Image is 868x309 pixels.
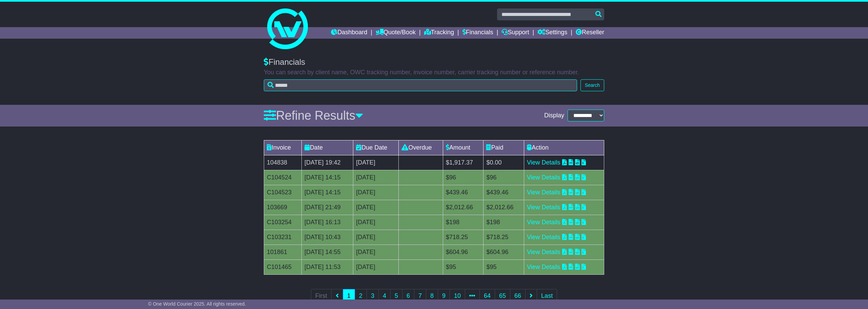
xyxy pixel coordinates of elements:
td: $95 [443,259,483,274]
a: 8 [426,289,438,303]
td: [DATE] [353,155,399,170]
a: Quote/Book [376,27,416,39]
a: Reseller [576,27,604,39]
a: View Details [527,159,560,166]
button: Search [580,79,604,91]
td: Date [301,140,353,155]
td: Amount [443,140,483,155]
td: $198 [484,215,524,230]
a: 2 [355,289,367,303]
td: $718.25 [443,230,483,245]
td: [DATE] 14:15 [301,185,353,200]
a: 7 [414,289,426,303]
td: C104524 [264,170,302,185]
td: [DATE] [353,215,399,230]
a: Dashboard [331,27,367,39]
td: [DATE] 11:53 [301,259,353,274]
td: Overdue [399,140,443,155]
td: Due Date [353,140,399,155]
td: $718.25 [484,230,524,245]
td: $0.00 [484,155,524,170]
td: $2,012.66 [484,200,524,215]
td: Action [524,140,604,155]
a: 5 [390,289,402,303]
td: [DATE] 10:43 [301,230,353,245]
a: 4 [378,289,391,303]
a: 66 [510,289,526,303]
td: Invoice [264,140,302,155]
a: View Details [527,204,560,211]
a: 10 [450,289,465,303]
a: Support [501,27,529,39]
td: $439.46 [443,185,483,200]
td: C103231 [264,230,302,245]
a: Tracking [424,27,454,39]
a: View Details [527,174,560,181]
td: [DATE] [353,170,399,185]
td: $96 [484,170,524,185]
td: $95 [484,259,524,274]
td: $439.46 [484,185,524,200]
td: $604.96 [484,245,524,259]
td: 101861 [264,245,302,259]
td: [DATE] 14:15 [301,170,353,185]
a: View Details [527,264,560,270]
a: 6 [402,289,414,303]
td: [DATE] 19:42 [301,155,353,170]
a: 65 [495,289,510,303]
td: [DATE] [353,245,399,259]
td: [DATE] [353,185,399,200]
a: View Details [527,219,560,226]
td: $604.96 [443,245,483,259]
td: [DATE] [353,200,399,215]
td: $1,917.37 [443,155,483,170]
td: Paid [484,140,524,155]
a: 9 [438,289,450,303]
td: [DATE] 21:49 [301,200,353,215]
td: 103669 [264,200,302,215]
td: $96 [443,170,483,185]
a: Last [537,289,557,303]
td: [DATE] 16:13 [301,215,353,230]
div: Financials [264,57,604,67]
a: 3 [367,289,379,303]
a: 1 [343,289,355,303]
span: © One World Courier 2025. All rights reserved. [148,301,246,307]
a: View Details [527,234,560,240]
a: View Details [527,249,560,255]
span: Display [544,112,564,119]
td: [DATE] 14:55 [301,245,353,259]
a: Settings [537,27,567,39]
td: C104523 [264,185,302,200]
td: [DATE] [353,230,399,245]
td: [DATE] [353,259,399,274]
a: Financials [462,27,493,39]
a: View Details [527,189,560,196]
td: C101465 [264,259,302,274]
p: You can search by client name, OWC tracking number, invoice number, carrier tracking number or re... [264,69,604,76]
td: C103254 [264,215,302,230]
td: $2,012.66 [443,200,483,215]
a: Refine Results [264,109,363,122]
td: 104838 [264,155,302,170]
td: $198 [443,215,483,230]
a: 64 [479,289,495,303]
